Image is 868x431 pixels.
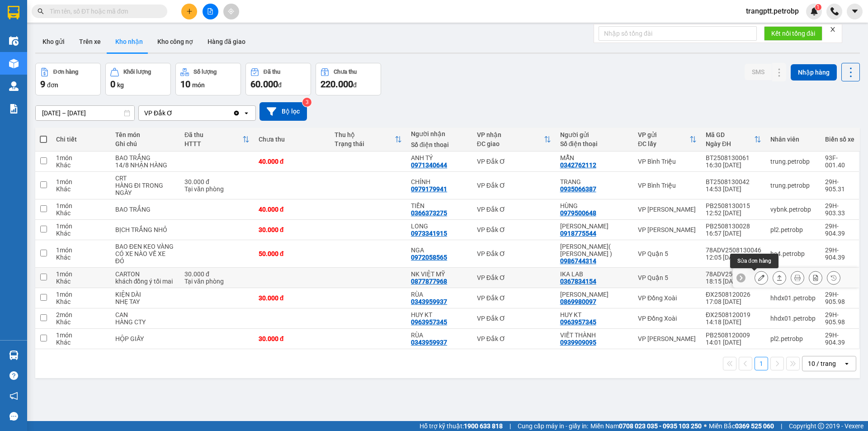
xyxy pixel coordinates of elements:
div: Tại văn phòng [184,185,250,193]
div: 50.000 đ [259,250,326,257]
div: Khác [56,209,106,217]
div: Tên món [115,131,175,138]
img: solution-icon [9,104,19,114]
button: plus [181,4,197,19]
span: aim [228,8,234,14]
span: 10 [180,79,190,90]
div: 29H-905.98 [825,311,854,326]
input: Selected VP Đắk Ơ. [174,109,175,118]
div: 0869980097 [560,298,596,305]
svg: open [243,109,250,117]
th: Toggle SortBy [701,128,766,152]
div: HỘP GIẤY [115,335,175,342]
span: 1 [816,4,820,10]
button: Kết nối tổng đài [764,26,822,41]
div: Khác [56,318,106,326]
div: CÓ XE NÀO VỀ XE ĐÓ [115,250,175,265]
div: VP [PERSON_NAME] [638,226,697,233]
div: 29H-905.31 [825,178,854,193]
div: 30.000 đ [184,178,250,185]
th: Toggle SortBy [472,128,556,152]
div: NGA [411,246,468,254]
div: 0973341915 [411,230,447,237]
span: món [192,81,205,89]
div: 0343959937 [411,339,447,346]
span: 220.000 [321,79,353,90]
div: CHÍNH [411,178,468,185]
button: Hàng đã giao [200,31,253,52]
div: Khác [56,298,106,305]
div: MINH CHÂU( HỒNG ĐIỆP ) [560,243,629,257]
div: Đơn hàng [53,69,78,75]
button: Kho nhận [108,31,150,52]
div: Đã thu [184,131,242,138]
div: VP [PERSON_NAME] [638,335,697,342]
div: HUY KT [560,311,629,318]
div: trung.petrobp [770,158,816,165]
button: Bộ lọc [259,102,307,121]
div: vybnk.petrobp [770,206,816,213]
button: Nhập hàng [791,64,837,81]
div: Người nhận [411,130,468,137]
div: Thu hộ [335,131,395,138]
div: Người gửi [560,131,629,138]
span: 9 [40,79,45,90]
button: Đã thu60.000đ [245,63,311,95]
div: BT2508130042 [706,178,761,185]
span: Miền Nam [590,421,702,431]
div: hc4.petrobp [770,250,816,257]
div: Sửa đơn hàng [730,254,778,268]
div: VP Đắk Ơ [477,182,551,189]
div: LONG [411,223,468,230]
div: 0367834154 [560,278,596,285]
div: 1 món [56,202,106,209]
div: Ngày ĐH [706,140,754,147]
div: 40.000 đ [259,206,326,213]
span: đ [278,81,282,89]
div: 29H-904.39 [825,246,854,261]
button: aim [223,4,239,19]
span: plus [186,8,193,14]
div: ĐX2508120019 [706,311,761,318]
div: 0963957345 [560,318,596,326]
div: 0939909095 [560,339,596,346]
div: Biển số xe [825,136,854,143]
div: IKA LAB [560,270,629,278]
div: 30.000 đ [259,226,326,233]
div: RÙA [411,332,468,339]
span: ⚪️ [704,424,707,428]
div: 40.000 đ [259,158,326,165]
div: 0918775544 [560,230,596,237]
div: 29H-904.39 [825,223,854,237]
div: 0366373275 [411,209,447,217]
img: warehouse-icon [9,350,19,360]
span: search [38,8,44,14]
div: VP Bình Triệu [638,158,697,165]
span: Hỗ trợ kỹ thuật: [420,421,503,431]
div: Khác [56,185,106,193]
div: VP gửi [638,131,689,138]
div: 0963957345 [411,318,447,326]
div: BT2508130061 [706,154,761,161]
div: Chưa thu [259,136,326,143]
div: VP nhận [477,131,544,138]
span: notification [9,392,18,400]
div: ĐX2508120026 [706,291,761,298]
div: 14/8 NHẬN HÀNG [115,161,175,169]
div: VP Đắk Ơ [477,335,551,342]
div: VP Đắk Ơ [477,315,551,322]
div: VP Đồng Xoài [638,315,697,322]
div: Khác [56,254,106,261]
div: 1 món [56,178,106,185]
div: Khối lượng [123,69,151,75]
span: question-circle [9,371,18,380]
div: 17:08 [DATE] [706,298,761,305]
button: Chưa thu220.000đ [316,63,381,95]
div: HÙNG [560,202,629,209]
div: 14:53 [DATE] [706,185,761,193]
th: Toggle SortBy [180,128,254,152]
div: NK VIỆT MỸ [411,270,468,278]
span: caret-down [851,7,859,15]
div: VP Đắk Ơ [477,158,551,165]
img: warehouse-icon [9,36,19,46]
